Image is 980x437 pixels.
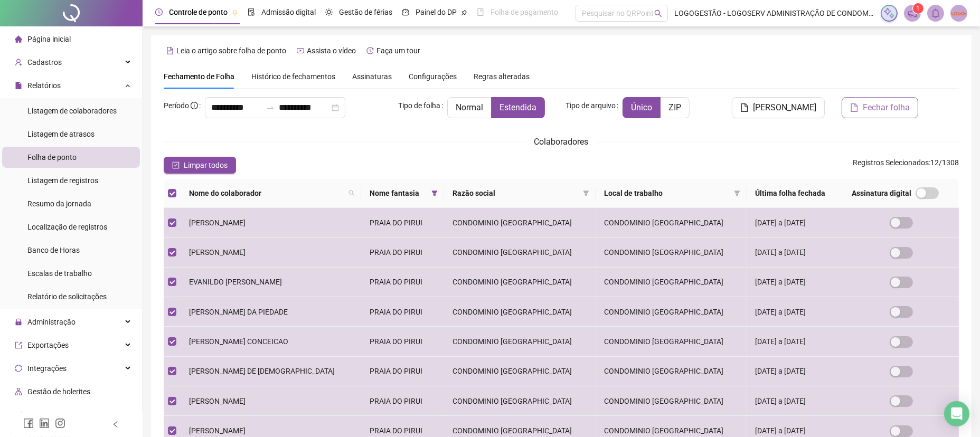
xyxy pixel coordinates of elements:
td: [DATE] a [DATE] [747,327,843,356]
span: Gestão de férias [339,8,392,16]
span: bell [931,8,940,18]
span: Painel do DP [416,8,457,16]
td: CONDOMINIO [GEOGRAPHIC_DATA] [444,386,595,416]
span: filter [429,185,440,201]
span: facebook [23,418,34,429]
td: CONDOMINIO [GEOGRAPHIC_DATA] [596,297,747,327]
span: [PERSON_NAME] DA PIEDADE [189,308,288,316]
span: Listagem de colaboradores [27,107,117,115]
span: notification [908,8,917,18]
span: Relatórios [27,81,61,90]
span: Histórico de fechamentos [251,72,335,81]
span: Resumo da jornada [27,199,91,208]
th: Última folha fechada [747,179,843,208]
span: Colaboradores [534,137,589,147]
span: file [15,82,22,89]
span: Integrações [27,364,67,373]
span: swap-right [266,103,275,112]
span: LOGOGESTÃO - LOGOSERV ADMINISTRAÇÃO DE CONDOMINIOS [674,7,874,19]
td: PRAIA DO PIRUI [361,208,445,237]
span: Tipo de folha [398,100,440,111]
td: CONDOMINIO [GEOGRAPHIC_DATA] [444,327,595,356]
span: file [850,103,859,112]
span: file-done [248,8,255,16]
td: [DATE] a [DATE] [747,386,843,416]
span: [PERSON_NAME] [189,397,246,405]
span: Página inicial [27,35,71,43]
td: CONDOMINIO [GEOGRAPHIC_DATA] [596,357,747,386]
td: [DATE] a [DATE] [747,357,843,386]
td: PRAIA DO PIRUI [361,237,445,267]
img: 2423 [951,5,967,21]
span: [PERSON_NAME] CONCEICAO [189,337,288,346]
button: [PERSON_NAME] [732,97,825,118]
span: info-circle [191,102,198,109]
td: CONDOMINIO [GEOGRAPHIC_DATA] [444,237,595,267]
span: pushpin [232,9,238,16]
td: CONDOMINIO [GEOGRAPHIC_DATA] [596,237,747,267]
td: PRAIA DO PIRUI [361,357,445,386]
span: Gestão de holerites [27,387,90,396]
td: PRAIA DO PIRUI [361,268,445,297]
span: pushpin [461,9,467,16]
span: Único [631,102,652,112]
td: CONDOMINIO [GEOGRAPHIC_DATA] [596,268,747,297]
span: Folha de pagamento [491,8,558,16]
td: CONDOMINIO [GEOGRAPHIC_DATA] [596,386,747,416]
button: Limpar todos [164,157,236,174]
span: Estendida [500,102,536,112]
span: Fechar folha [863,101,910,114]
span: check-square [172,161,180,169]
span: instagram [55,418,65,429]
td: CONDOMINIO [GEOGRAPHIC_DATA] [444,268,595,297]
td: PRAIA DO PIRUI [361,297,445,327]
span: left [112,421,119,428]
span: clock-circle [155,8,163,16]
span: to [266,103,275,112]
span: Normal [456,102,483,112]
span: api [15,411,22,419]
span: search [654,9,662,17]
span: Escalas de trabalho [27,269,92,278]
span: Admissão digital [261,8,316,16]
span: apartment [15,388,22,395]
button: Fechar folha [842,97,918,118]
span: Folha de ponto [27,153,77,161]
span: Assinatura digital [852,187,911,199]
span: Exportações [27,341,69,349]
span: Relatório de solicitações [27,292,107,301]
span: : 12 / 1308 [853,157,959,174]
span: Nome do colaborador [189,187,344,199]
span: Configurações [409,73,457,80]
span: EVANILDO [PERSON_NAME] [189,278,282,286]
span: [PERSON_NAME] [189,218,246,227]
span: [PERSON_NAME] [753,101,816,114]
span: [PERSON_NAME] [189,426,246,435]
span: Regras alteradas [474,73,530,80]
span: Fechamento de Folha [164,72,234,81]
span: Razão social [453,187,578,199]
span: file [740,103,749,112]
span: filter [734,190,740,196]
span: [PERSON_NAME] DE [DEMOGRAPHIC_DATA] [189,367,335,375]
span: filter [732,185,742,201]
span: Tipo de arquivo [566,100,616,111]
span: Faça um tour [376,46,420,55]
span: sun [325,8,333,16]
span: ZIP [668,102,681,112]
span: filter [581,185,591,201]
span: Nome fantasia [370,187,428,199]
td: [DATE] a [DATE] [747,237,843,267]
span: Cadastros [27,58,62,66]
span: Controle de ponto [169,8,228,16]
span: file-text [166,47,174,54]
span: home [15,35,22,43]
span: [PERSON_NAME] [189,248,246,256]
span: Localização de registros [27,223,107,231]
td: [DATE] a [DATE] [747,297,843,327]
span: linkedin [39,418,50,429]
span: Registros Selecionados [853,158,929,167]
td: [DATE] a [DATE] [747,208,843,237]
td: CONDOMINIO [GEOGRAPHIC_DATA] [596,327,747,356]
span: export [15,341,22,349]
